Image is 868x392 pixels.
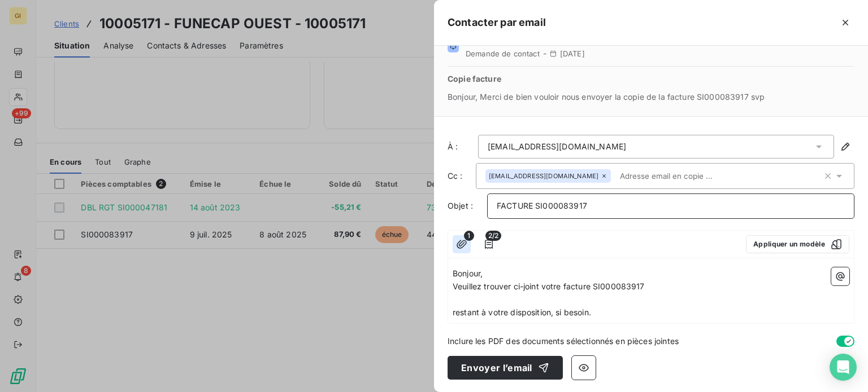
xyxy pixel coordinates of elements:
input: Adresse email en copie ... [615,168,746,184]
span: Objet : [448,201,473,210]
div: Open Intercom Messenger [830,354,857,381]
label: Cc : [448,170,476,182]
span: Veuillez trouver ci-joint votre facture SI000083917 [453,281,645,291]
span: FACTURE SI000083917 [497,201,587,210]
label: À : [448,141,476,152]
span: Bonjour, [453,268,483,278]
button: Appliquer un modèle [746,235,849,253]
span: [EMAIL_ADDRESS][DOMAIN_NAME] [489,173,598,179]
span: Copie facture [448,73,854,85]
div: [EMAIL_ADDRESS][DOMAIN_NAME] [488,141,626,152]
span: Bonjour, Merci de bien vouloir nous envoyer la copie de la facture SI000083917 svp [448,91,854,103]
span: Inclure les PDF des documents sélectionnés en pièces jointes [448,335,679,347]
span: 1 [464,231,474,241]
div: - [466,48,667,59]
span: restant à votre disposition, si besoin. [453,307,591,317]
span: 2/2 [485,231,501,241]
button: Envoyer l’email [448,356,563,380]
span: Demande de contact [466,49,540,58]
h5: Contacter par email [448,15,546,30]
span: [DATE] [560,49,585,58]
